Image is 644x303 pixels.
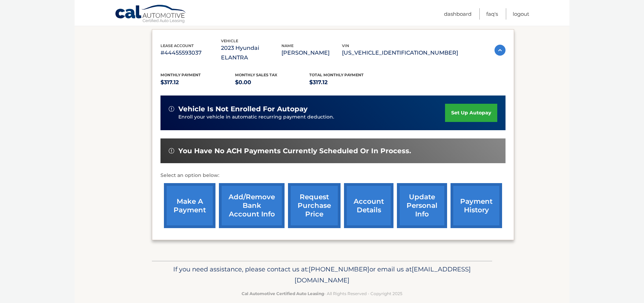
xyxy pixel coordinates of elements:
a: request purchase price [288,183,341,228]
a: Cal Automotive [115,4,187,24]
span: Total Monthly Payment [309,72,364,77]
a: make a payment [164,183,215,228]
span: lease account [160,43,194,48]
p: - All Rights Reserved - Copyright 2025 [156,290,488,297]
span: vehicle is not enrolled for autopay [178,105,308,113]
p: 2023 Hyundai ELANTRA [221,43,281,63]
p: $317.12 [309,78,384,87]
a: update personal info [397,183,447,228]
a: Dashboard [444,8,471,20]
a: Logout [513,8,529,20]
p: [US_VEHICLE_IDENTIFICATION_NUMBER] [342,48,458,58]
span: [EMAIL_ADDRESS][DOMAIN_NAME] [295,265,471,284]
p: #44455593037 [160,48,221,58]
img: alert-white.svg [169,148,174,154]
span: vehicle [221,38,238,43]
img: accordion-active.svg [495,45,506,56]
a: account details [344,183,393,228]
p: $317.12 [160,78,235,87]
p: Select an option below: [160,171,506,180]
a: Add/Remove bank account info [219,183,285,228]
p: Enroll your vehicle in automatic recurring payment deduction. [178,113,445,121]
p: [PERSON_NAME] [281,48,342,58]
a: set up autopay [445,104,497,122]
a: FAQ's [486,8,498,20]
p: If you need assistance, please contact us at: or email us at [156,264,488,286]
span: You have no ACH payments currently scheduled or in process. [178,147,411,155]
strong: Cal Automotive Certified Auto Leasing [242,291,324,296]
span: [PHONE_NUMBER] [309,265,369,273]
a: payment history [451,183,502,228]
span: Monthly sales Tax [235,72,277,77]
span: vin [342,43,349,48]
span: name [281,43,293,48]
img: alert-white.svg [169,106,174,112]
p: $0.00 [235,78,310,87]
span: Monthly Payment [160,72,201,77]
